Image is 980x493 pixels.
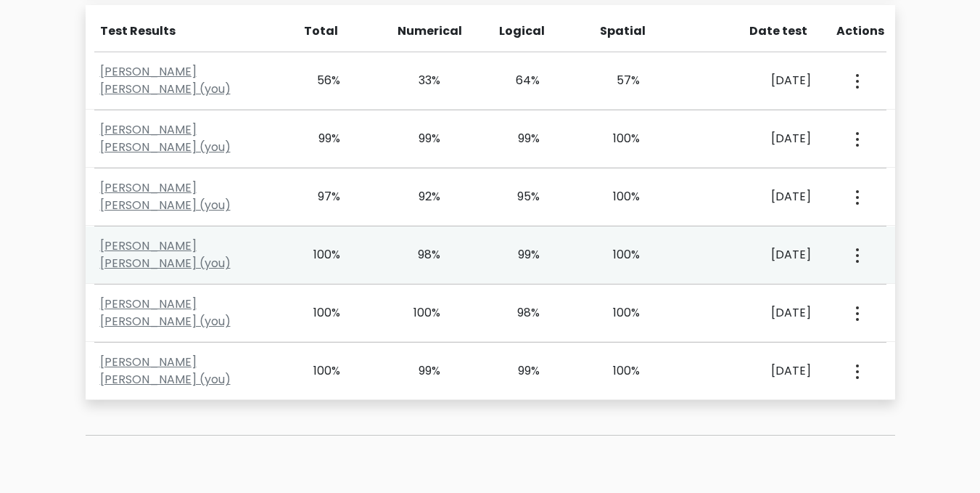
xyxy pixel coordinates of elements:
[600,23,642,40] div: Spatial
[499,188,540,205] div: 95%
[699,130,811,147] div: [DATE]
[598,72,640,89] div: 57%
[598,130,640,147] div: 100%
[100,296,231,330] a: [PERSON_NAME] [PERSON_NAME] (you)
[499,304,540,322] div: 98%
[398,23,440,40] div: Numerical
[701,23,819,40] div: Date test
[100,121,231,155] a: [PERSON_NAME] [PERSON_NAME] (you)
[300,246,341,264] div: 100%
[499,246,540,264] div: 99%
[699,188,811,205] div: [DATE]
[598,362,640,380] div: 100%
[399,362,440,380] div: 99%
[598,188,640,205] div: 100%
[100,23,279,40] div: Test Results
[699,304,811,322] div: [DATE]
[399,304,440,322] div: 100%
[300,188,341,205] div: 97%
[297,23,339,40] div: Total
[100,179,231,213] a: [PERSON_NAME] [PERSON_NAME] (you)
[598,246,640,264] div: 100%
[699,72,811,89] div: [DATE]
[399,246,440,264] div: 98%
[300,72,341,89] div: 56%
[499,72,540,89] div: 64%
[399,130,440,147] div: 99%
[300,130,341,147] div: 99%
[300,304,341,322] div: 100%
[100,237,231,272] a: [PERSON_NAME] [PERSON_NAME] (you)
[499,362,540,380] div: 99%
[699,246,811,264] div: [DATE]
[598,304,640,322] div: 100%
[100,354,231,388] a: [PERSON_NAME] [PERSON_NAME] (you)
[100,63,231,97] a: [PERSON_NAME] [PERSON_NAME] (you)
[499,23,541,40] div: Logical
[399,188,440,205] div: 92%
[699,362,811,380] div: [DATE]
[499,130,540,147] div: 99%
[300,362,341,380] div: 100%
[836,23,886,40] div: Actions
[399,72,440,89] div: 33%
